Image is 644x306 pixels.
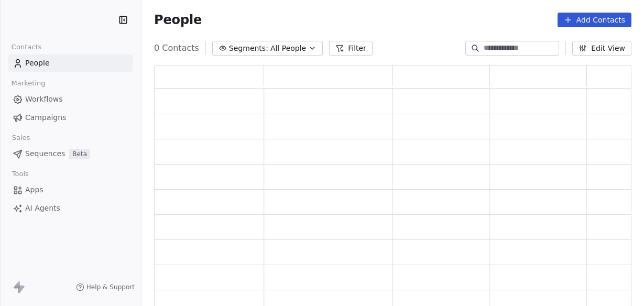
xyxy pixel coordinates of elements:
[8,54,133,72] a: People
[25,112,66,123] span: Campaigns
[8,91,133,108] a: Workflows
[154,42,199,54] span: 0 Contacts
[329,41,373,56] button: Filter
[7,39,46,55] span: Contacts
[25,94,63,105] span: Workflows
[229,43,268,54] span: Segments:
[8,200,133,217] a: AI Agents
[8,145,133,162] a: SequencesBeta
[8,181,133,199] a: Apps
[270,43,306,54] span: All People
[7,166,33,182] span: Tools
[76,283,135,291] a: Help & Support
[25,148,65,159] span: Sequences
[69,149,90,159] span: Beta
[25,184,43,195] span: Apps
[8,109,133,126] a: Campaigns
[558,13,631,27] button: Add Contacts
[86,283,135,291] span: Help & Support
[154,12,202,28] span: People
[7,75,50,91] span: Marketing
[572,41,631,56] button: Edit View
[7,130,35,146] span: Sales
[25,203,60,214] span: AI Agents
[25,58,50,69] span: People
